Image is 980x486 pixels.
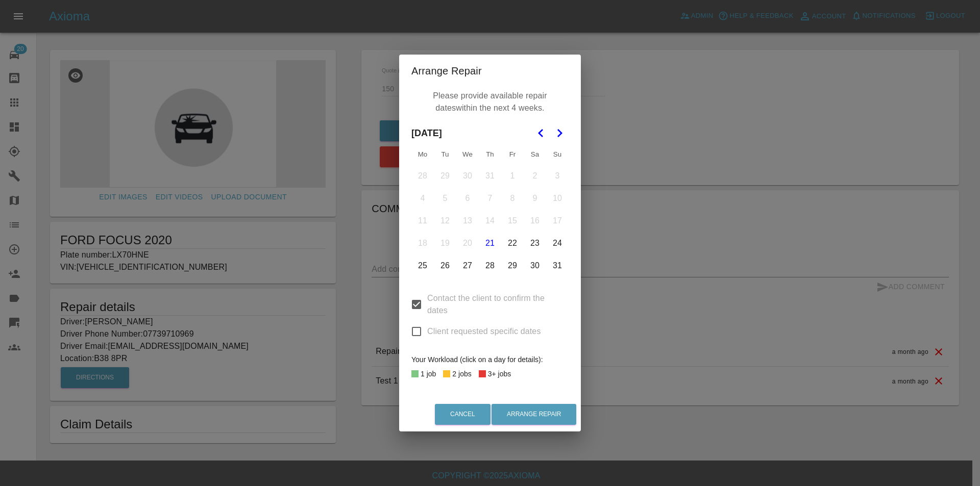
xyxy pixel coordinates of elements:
[457,210,478,232] button: Wednesday, August 13th, 2025
[479,233,501,254] button: Today, Thursday, August 21st, 2025
[524,165,546,187] button: Saturday, August 2nd, 2025
[411,353,569,366] div: Your Workload (click on a day for details):
[502,210,523,232] button: Friday, August 15th, 2025
[479,188,501,209] button: Thursday, August 7th, 2025
[427,292,560,317] span: Contact the client to confirm the dates
[479,255,501,276] button: Thursday, August 28th, 2025
[452,368,471,380] div: 2 jobs
[435,404,491,425] button: Cancel
[547,233,568,254] button: Sunday, August 24th, 2025
[479,165,501,187] button: Thursday, July 31st, 2025
[434,188,456,209] button: Tuesday, August 5th, 2025
[434,144,456,165] th: Tuesday
[547,255,568,276] button: Sunday, August 31st, 2025
[502,255,523,276] button: Friday, August 29th, 2025
[488,368,511,380] div: 3+ jobs
[457,233,478,254] button: Wednesday, August 20th, 2025
[524,233,546,254] button: Saturday, August 23rd, 2025
[546,144,569,165] th: Sunday
[411,144,569,277] table: August 2025
[412,255,433,276] button: Monday, August 25th, 2025
[457,165,478,187] button: Wednesday, July 30th, 2025
[547,165,568,187] button: Sunday, August 3rd, 2025
[524,255,546,276] button: Saturday, August 30th, 2025
[411,144,434,165] th: Monday
[411,122,442,144] span: [DATE]
[479,144,501,165] th: Thursday
[434,210,456,232] button: Tuesday, August 12th, 2025
[502,188,523,209] button: Friday, August 8th, 2025
[502,233,523,254] button: Friday, August 22nd, 2025
[547,188,568,209] button: Sunday, August 10th, 2025
[492,404,576,425] button: Arrange Repair
[456,144,479,165] th: Wednesday
[412,165,433,187] button: Monday, July 28th, 2025
[524,210,546,232] button: Saturday, August 16th, 2025
[427,325,541,338] span: Client requested specific dates
[434,165,456,187] button: Tuesday, July 29th, 2025
[399,55,581,87] h2: Arrange Repair
[501,144,524,165] th: Friday
[479,210,501,232] button: Thursday, August 14th, 2025
[434,255,456,276] button: Tuesday, August 26th, 2025
[547,210,568,232] button: Sunday, August 17th, 2025
[457,188,478,209] button: Wednesday, August 6th, 2025
[524,188,546,209] button: Saturday, August 9th, 2025
[524,144,546,165] th: Saturday
[412,188,433,209] button: Monday, August 4th, 2025
[412,233,433,254] button: Monday, August 18th, 2025
[550,124,569,142] button: Go to the Next Month
[412,210,433,232] button: Monday, August 11th, 2025
[502,165,523,187] button: Friday, August 1st, 2025
[416,87,563,117] p: Please provide available repair dates within the next 4 weeks.
[532,124,550,142] button: Go to the Previous Month
[434,233,456,254] button: Tuesday, August 19th, 2025
[421,368,436,380] div: 1 job
[457,255,478,276] button: Wednesday, August 27th, 2025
